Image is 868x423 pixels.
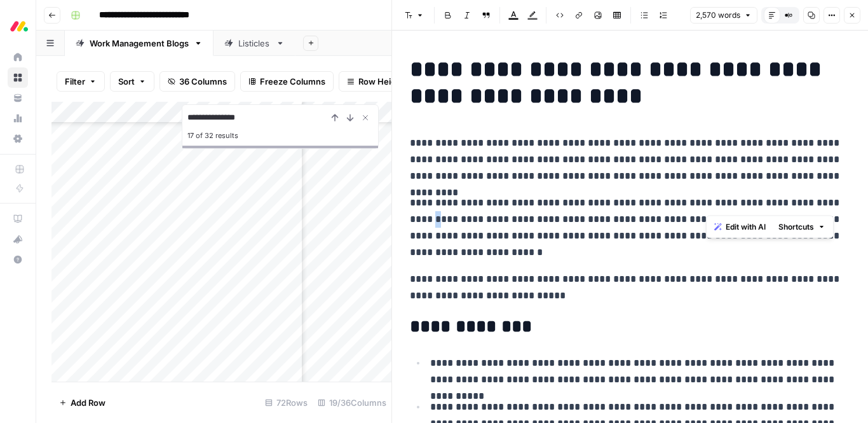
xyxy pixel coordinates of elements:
[696,10,740,21] span: 2,570 words
[65,75,85,88] span: Filter
[313,392,391,413] div: 19/36 Columns
[260,75,325,88] span: Freeze Columns
[8,15,31,38] img: Monday.com Logo
[51,392,113,413] button: Add Row
[8,47,28,67] a: Home
[260,392,313,413] div: 72 Rows
[8,209,28,229] a: AirOps Academy
[8,229,28,249] button: What's new?
[187,128,373,143] div: 17 of 32 results
[8,230,27,249] div: What's new?
[690,7,757,24] button: 2,570 words
[726,221,766,233] span: Edit with AI
[327,110,342,125] button: Previous Result
[342,110,358,125] button: Next Result
[8,67,28,88] a: Browse
[90,37,189,50] div: Work Management Blogs
[240,71,334,92] button: Freeze Columns
[159,71,235,92] button: 36 Columns
[773,219,831,235] button: Shortcuts
[65,31,214,56] a: Work Management Blogs
[8,88,28,108] a: Your Data
[71,396,105,409] span: Add Row
[8,128,28,149] a: Settings
[709,219,771,235] button: Edit with AI
[214,31,295,56] a: Listicles
[339,71,412,92] button: Row Height
[8,10,28,42] button: Workspace: Monday.com
[118,75,135,88] span: Sort
[179,75,227,88] span: 36 Columns
[358,110,373,125] button: Close Search
[110,71,154,92] button: Sort
[778,221,814,233] span: Shortcuts
[238,37,271,50] div: Listicles
[8,249,28,270] button: Help + Support
[358,75,404,88] span: Row Height
[8,108,28,128] a: Usage
[57,71,105,92] button: Filter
